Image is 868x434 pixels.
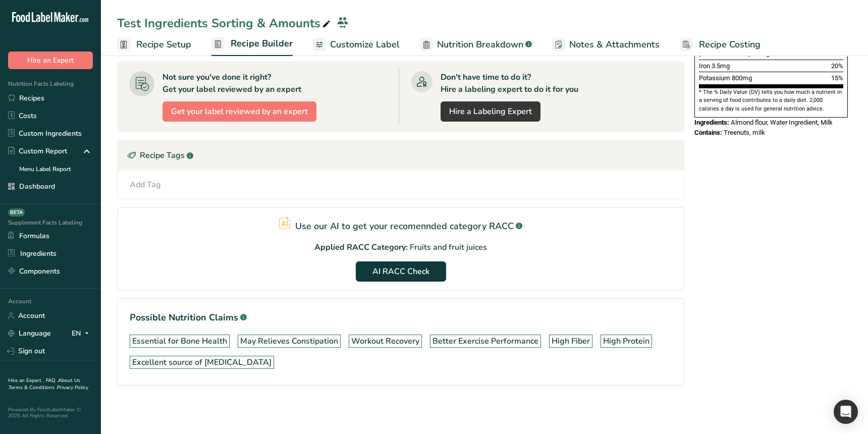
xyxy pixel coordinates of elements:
a: Customize Label [313,33,400,56]
span: AI RACC Check [372,265,429,278]
div: Workout Recovery [351,335,419,347]
span: Recipe Costing [699,38,761,51]
div: May Relieves Constipation [240,335,338,347]
span: Almond flour, Water Ingredient, Milk [731,119,833,126]
section: * The % Daily Value (DV) tells you how much a nutrient in a serving of food contributes to a dail... [699,88,843,113]
span: 3.5mg [712,62,730,70]
button: AI RACC Check [356,261,446,282]
p: Use our AI to get your recomennded category RACC [295,220,514,233]
h1: Possible Nutrition Claims [130,311,672,324]
a: Terms & Conditions . [9,384,57,391]
span: Recipe Setup [136,38,191,51]
div: Essential for Bone Health [132,335,227,347]
div: BETA [8,208,25,216]
span: Get your label reviewed by an expert [171,105,308,118]
span: Recipe Builder [231,37,293,50]
a: Language [8,324,51,342]
div: Excellent source of [MEDICAL_DATA] [132,356,272,368]
a: Privacy Policy [57,384,88,391]
button: Hire an Expert [8,51,93,69]
a: Notes & Attachments [552,33,660,56]
span: Customize Label [330,38,400,51]
span: Treenuts, milk [724,129,765,136]
span: 15% [831,74,843,82]
span: Ingredients: [694,119,729,126]
div: High Protein [603,335,649,347]
div: Recipe Tags [118,140,684,171]
span: Nutrition Breakdown [437,38,523,51]
div: High Fiber [552,335,590,347]
a: FAQ . [46,377,58,384]
div: Custom Report [8,146,67,156]
a: Recipe Costing [680,33,761,56]
span: Potassium [699,74,730,82]
span: 0.1mg [751,49,770,57]
a: Hire an Expert . [8,377,44,384]
span: Iron [699,62,710,70]
a: Recipe Setup [117,33,191,56]
div: Don't have time to do it? Hire a labeling expert to do it for you [441,71,578,95]
div: Open Intercom Messenger [834,400,858,424]
span: 20% [831,62,843,70]
div: EN [72,328,93,340]
p: Applied RACC Category: [314,241,408,253]
a: Recipe Builder [211,32,293,57]
div: Powered By FoodLabelMaker © 2025 All Rights Reserved [8,407,93,419]
span: Notes & Attachments [569,38,660,51]
span: 800mg [732,74,752,82]
span: Contains: [694,129,722,136]
button: Get your label reviewed by an expert [162,101,316,122]
div: Better Exercise Performance [432,335,538,347]
div: Test Ingredients Sorting & Amounts [117,14,333,32]
a: Hire a Labeling Expert [441,101,540,122]
a: Nutrition Breakdown [420,33,532,56]
a: About Us . [8,377,80,391]
span: [MEDICAL_DATA] [699,49,750,57]
div: Not sure you've done it right? Get your label reviewed by an expert [162,71,301,95]
div: Add Tag [130,179,161,191]
p: Fruits and fruit juices [410,241,487,253]
span: 0% [835,49,843,57]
